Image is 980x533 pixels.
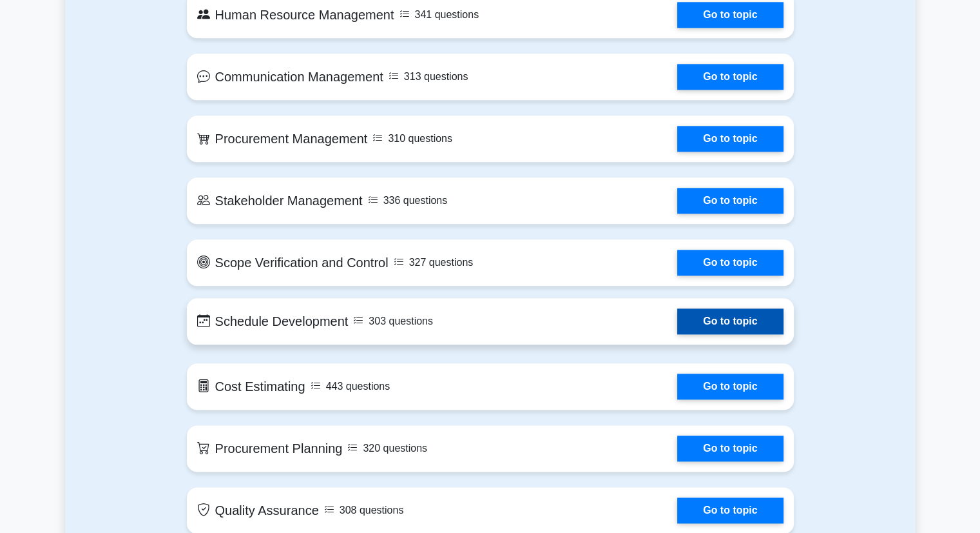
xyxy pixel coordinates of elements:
[677,64,783,90] a: Go to topic
[677,436,783,461] a: Go to topic
[677,498,783,523] a: Go to topic
[677,250,783,276] a: Go to topic
[677,374,783,399] a: Go to topic
[677,188,783,214] a: Go to topic
[677,126,783,152] a: Go to topic
[677,308,783,334] a: Go to topic
[677,2,783,28] a: Go to topic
